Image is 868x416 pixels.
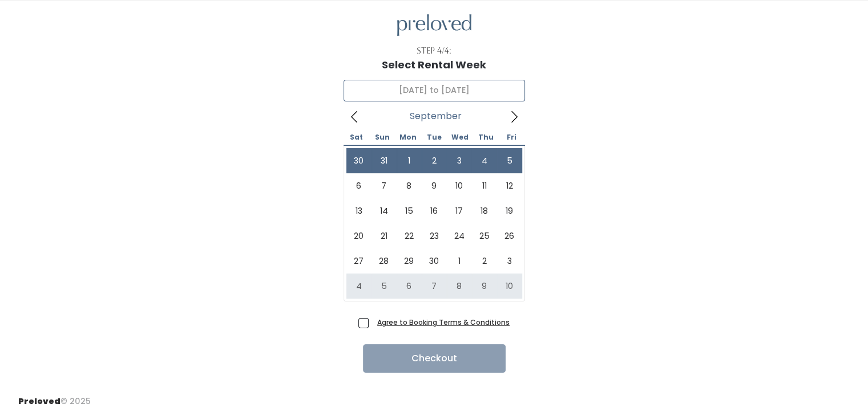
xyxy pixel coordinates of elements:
span: September 15, 2025 [397,198,422,223]
div: Step 4/4: [417,45,451,57]
span: September 1, 2025 [397,148,422,173]
span: September 24, 2025 [447,223,472,248]
span: September 26, 2025 [497,223,522,248]
span: September 6, 2025 [346,173,372,198]
span: September 14, 2025 [372,198,397,223]
span: Thu [473,134,499,141]
span: September 18, 2025 [472,198,497,223]
span: Preloved [18,395,60,407]
a: Agree to Booking Terms & Conditions [377,317,510,327]
span: October 10, 2025 [497,274,522,299]
span: October 2, 2025 [472,248,497,274]
span: September 19, 2025 [497,198,522,223]
span: September 2, 2025 [422,148,447,173]
span: October 9, 2025 [472,274,497,299]
div: © 2025 [18,386,91,407]
span: August 31, 2025 [372,148,397,173]
span: October 8, 2025 [447,274,472,299]
span: September 20, 2025 [346,223,372,248]
span: Wed [447,134,473,141]
span: September [410,114,462,119]
span: October 3, 2025 [497,248,522,274]
span: September 16, 2025 [422,198,447,223]
span: September 29, 2025 [397,248,422,274]
span: September 5, 2025 [497,148,522,173]
span: Sun [369,134,395,141]
span: September 17, 2025 [447,198,472,223]
span: Tue [421,134,447,141]
span: September 30, 2025 [422,248,447,274]
span: September 11, 2025 [472,173,497,198]
span: August 30, 2025 [346,148,372,173]
h1: Select Rental Week [382,59,486,71]
span: September 9, 2025 [422,173,447,198]
span: Fri [499,134,524,141]
span: September 8, 2025 [397,173,422,198]
span: Mon [395,134,421,141]
img: preloved logo [397,14,471,36]
span: October 1, 2025 [447,248,472,274]
span: September 13, 2025 [346,198,372,223]
span: September 21, 2025 [372,223,397,248]
span: September 27, 2025 [346,248,372,274]
input: Select week [344,80,525,101]
span: October 5, 2025 [372,274,397,299]
span: September 25, 2025 [472,223,497,248]
span: Sat [344,134,369,141]
span: September 23, 2025 [422,223,447,248]
span: September 22, 2025 [397,223,422,248]
span: September 7, 2025 [372,173,397,198]
span: October 7, 2025 [422,274,447,299]
button: Checkout [363,344,506,373]
span: September 10, 2025 [447,173,472,198]
span: September 12, 2025 [497,173,522,198]
span: September 3, 2025 [447,148,472,173]
span: October 4, 2025 [346,274,372,299]
span: September 4, 2025 [472,148,497,173]
span: October 6, 2025 [397,274,422,299]
span: September 28, 2025 [372,248,397,274]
